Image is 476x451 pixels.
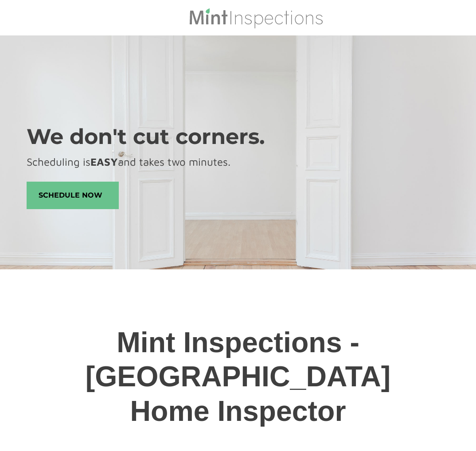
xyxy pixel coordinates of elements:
font: We don't cut corners. [27,124,265,149]
h1: Mint Inspections - [GEOGRAPHIC_DATA] Home Inspector [27,317,449,437]
a: schedule now [27,182,119,209]
img: Mint Inspections [188,7,324,28]
span: schedule now [27,182,118,209]
font: Scheduling is and takes two minutes. [27,156,230,168]
strong: EASY [90,156,118,168]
